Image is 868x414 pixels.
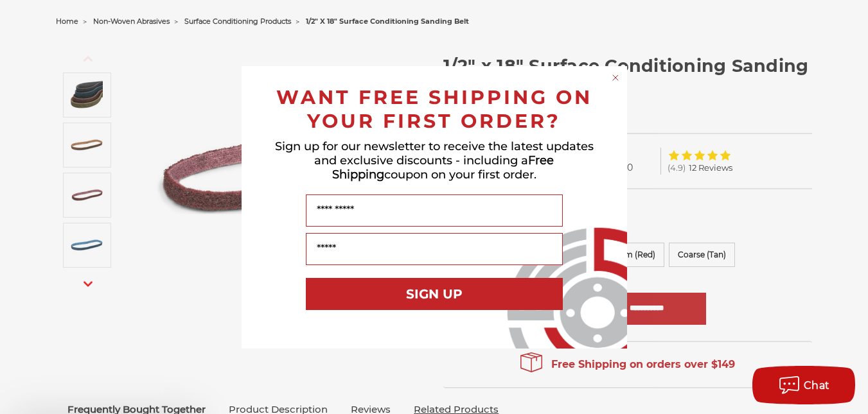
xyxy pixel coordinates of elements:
span: Free Shipping [332,153,554,182]
span: WANT FREE SHIPPING ON YOUR FIRST ORDER? [276,85,592,133]
button: SIGN UP [306,278,563,310]
button: Close dialog [609,71,622,84]
span: Sign up for our newsletter to receive the latest updates and exclusive discounts - including a co... [275,139,594,182]
span: Chat [804,379,830,392]
button: Chat [752,366,855,404]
